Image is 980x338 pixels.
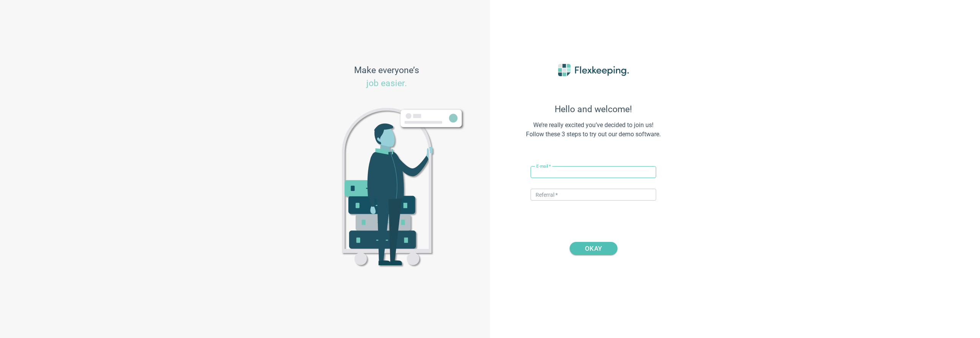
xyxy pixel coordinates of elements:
[354,64,419,91] span: Make everyone’s
[509,104,678,114] span: Hello and welcome!
[366,78,407,88] span: job easier.
[585,242,602,255] span: OKAY
[570,242,617,255] button: OKAY
[509,121,678,139] span: We’re really excited you’ve decided to join us! Follow these 3 steps to try out our demo software.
